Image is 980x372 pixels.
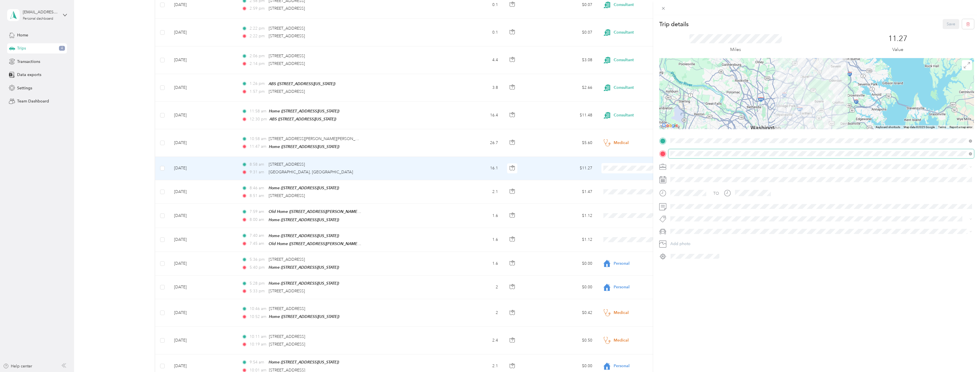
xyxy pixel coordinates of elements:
p: 11.27 [888,34,907,43]
a: Terms (opens in new tab) [938,126,946,129]
img: Google [661,122,679,129]
p: Value [892,46,903,53]
p: Trip details [659,20,689,28]
a: Report a map error [950,126,972,129]
iframe: Everlance-gr Chat Button Frame [948,340,980,372]
p: Miles [730,46,741,53]
a: Open this area in Google Maps (opens a new window) [661,122,679,129]
span: Map data ©2025 Google [904,126,935,129]
button: Add photo [668,240,974,248]
div: TO [713,190,719,196]
button: Keyboard shortcuts [876,125,900,129]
